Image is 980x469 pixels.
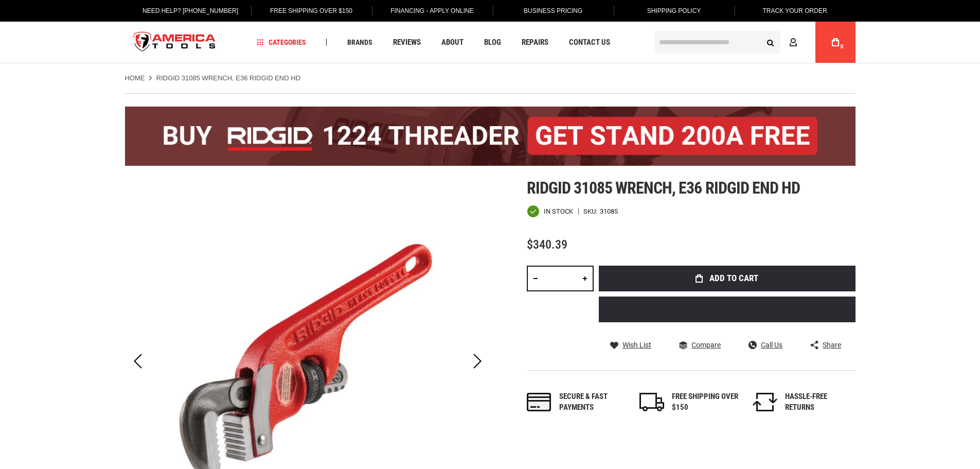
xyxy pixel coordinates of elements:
span: $340.39 [527,237,567,252]
span: Reviews [393,39,421,46]
div: HASSLE-FREE RETURNS [785,391,852,413]
a: Blog [479,36,506,49]
span: Contact Us [569,39,610,46]
a: Reviews [388,36,425,49]
a: 0 [826,22,845,63]
img: America Tools [125,23,225,62]
a: Brands [343,36,377,49]
a: About [437,36,468,49]
a: store logo [125,23,225,62]
span: Brands [347,39,372,46]
img: returns [753,393,777,411]
div: Secure & fast payments [559,391,626,413]
span: Share [823,341,841,349]
span: Repairs [522,39,548,46]
strong: SKU [583,208,600,215]
div: FREE SHIPPING OVER $150 [672,391,739,413]
img: shipping [639,393,664,411]
span: About [441,39,464,46]
span: Compare [691,341,721,349]
span: Shipping Policy [647,7,701,14]
span: Blog [484,39,501,46]
span: Ridgid 31085 wrench, e36 ridgid end hd [527,178,800,198]
a: Categories [252,36,311,49]
span: Add to Cart [709,274,758,283]
a: Contact Us [564,36,615,49]
a: Compare [679,340,721,350]
img: BOGO: Buy the RIDGID® 1224 Threader (26092), get the 92467 200A Stand FREE! [125,107,856,166]
button: Search [761,32,780,52]
button: Add to Cart [599,266,856,291]
span: In stock [544,208,573,215]
span: Call Us [761,341,782,349]
strong: RIDGID 31085 WRENCH, E36 RIDGID END HD [156,74,300,82]
a: Repairs [517,36,553,49]
span: 0 [841,44,844,49]
span: Categories [257,39,306,46]
a: Home [125,74,145,83]
div: 31085 [600,208,618,215]
a: Call Us [749,340,782,350]
div: Availability [527,205,573,218]
img: payments [527,393,551,411]
a: Wish List [610,340,651,350]
span: Wish List [622,341,651,349]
